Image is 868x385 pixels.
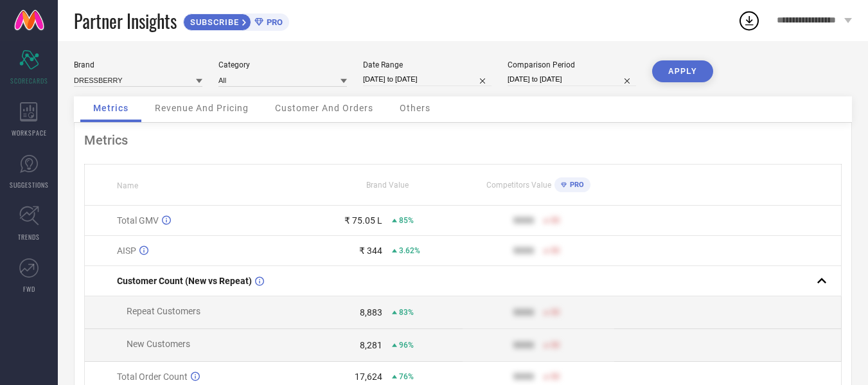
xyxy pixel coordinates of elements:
[551,308,560,317] span: 50
[360,307,382,318] div: 8,883
[400,103,430,113] span: Others
[399,341,414,350] span: 96%
[275,103,373,113] span: Customer And Orders
[355,372,382,382] div: 17,624
[18,232,40,242] span: TRENDS
[74,8,177,34] span: Partner Insights
[12,128,47,138] span: WORKSPACE
[184,17,242,27] span: SUBSCRIBE
[513,372,534,382] div: 9999
[551,372,560,381] span: 50
[508,60,636,69] div: Comparison Period
[10,76,48,85] span: SCORECARDS
[359,246,382,256] div: ₹ 344
[486,181,551,190] span: Competitors Value
[738,9,761,32] div: Open download list
[551,246,560,255] span: 50
[508,73,636,86] input: Select comparison period
[399,308,414,317] span: 83%
[652,60,713,82] button: APPLY
[513,215,534,226] div: 9999
[263,17,283,27] span: PRO
[23,284,35,294] span: FWD
[399,216,414,225] span: 85%
[360,340,382,350] div: 8,281
[513,340,534,350] div: 9999
[155,103,249,113] span: Revenue And Pricing
[127,306,200,316] span: Repeat Customers
[117,372,188,382] span: Total Order Count
[127,339,190,349] span: New Customers
[363,60,492,69] div: Date Range
[218,60,347,69] div: Category
[74,60,202,69] div: Brand
[117,276,252,286] span: Customer Count (New vs Repeat)
[84,132,842,148] div: Metrics
[10,180,49,190] span: SUGGESTIONS
[551,341,560,350] span: 50
[366,181,409,190] span: Brand Value
[117,246,136,256] span: AISP
[117,215,159,226] span: Total GMV
[399,246,420,255] span: 3.62%
[513,246,534,256] div: 9999
[344,215,382,226] div: ₹ 75.05 L
[93,103,128,113] span: Metrics
[513,307,534,318] div: 9999
[183,10,289,31] a: SUBSCRIBEPRO
[117,181,138,190] span: Name
[399,372,414,381] span: 76%
[567,181,584,189] span: PRO
[551,216,560,225] span: 50
[363,73,492,86] input: Select date range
